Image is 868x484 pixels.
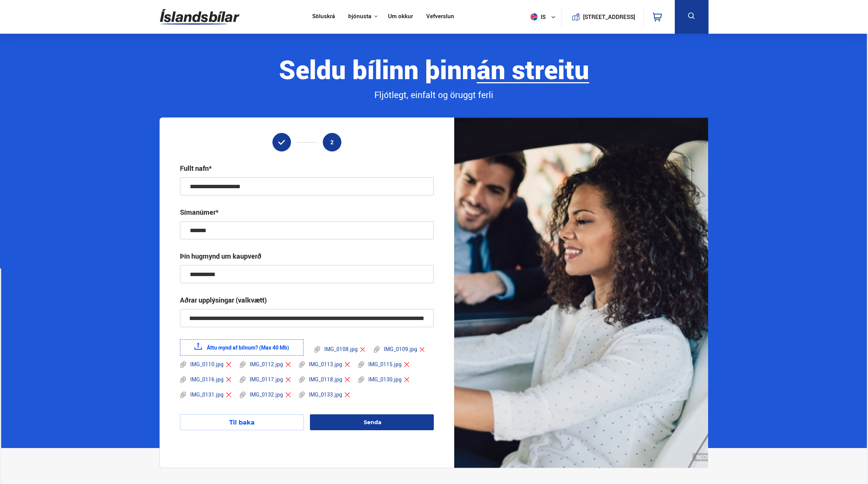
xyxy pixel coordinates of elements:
div: Fullt nafn* [180,164,212,173]
a: Vefverslun [426,13,454,21]
div: IMG_0133.jpg [299,391,351,398]
div: Þín hugmynd um kaupverð [180,251,261,261]
div: IMG_0108.jpg [314,346,366,353]
div: IMG_0113.jpg [299,361,351,368]
button: Þjónusta [348,13,371,20]
span: Senda [364,419,382,426]
div: IMG_0115.jpg [358,361,410,368]
div: IMG_0109.jpg [374,346,425,353]
img: G0Ugv5HjCgRt.svg [160,5,239,29]
div: Símanúmer* [180,208,219,217]
b: án streitu [477,52,589,87]
div: IMG_0130.jpg [358,376,410,383]
label: Áttu mynd af bílnum? (Max 40 Mb) [180,339,303,356]
div: IMG_0118.jpg [299,376,351,383]
img: svg+xml;base64,PHN2ZyB4bWxucz0iaHR0cDovL3d3dy53My5vcmcvMjAwMC9zdmciIHdpZHRoPSI1MTIiIGhlaWdodD0iNT... [530,13,538,20]
div: Seldu bílinn þinn [160,55,708,83]
div: IMG_0112.jpg [239,361,291,368]
span: 2 [330,139,334,145]
a: [STREET_ADDRESS] [566,6,639,28]
div: IMG_0131.jpg [180,391,232,398]
div: IMG_0117.jpg [239,376,291,383]
button: Senda [310,414,434,430]
button: [STREET_ADDRESS] [586,14,632,20]
button: Til baka [180,414,304,430]
a: Söluskrá [312,13,335,21]
div: Fljótlegt, einfalt og öruggt ferli [160,89,708,101]
a: Um okkur [388,13,413,21]
div: IMG_0132.jpg [239,391,291,398]
span: is [527,13,546,20]
button: Opna LiveChat spjallviðmót [6,3,29,26]
div: IMG_0110.jpg [180,361,232,368]
div: IMG_0116.jpg [180,376,232,383]
button: is [527,6,561,28]
div: Aðrar upplýsingar (valkvætt) [180,295,267,304]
